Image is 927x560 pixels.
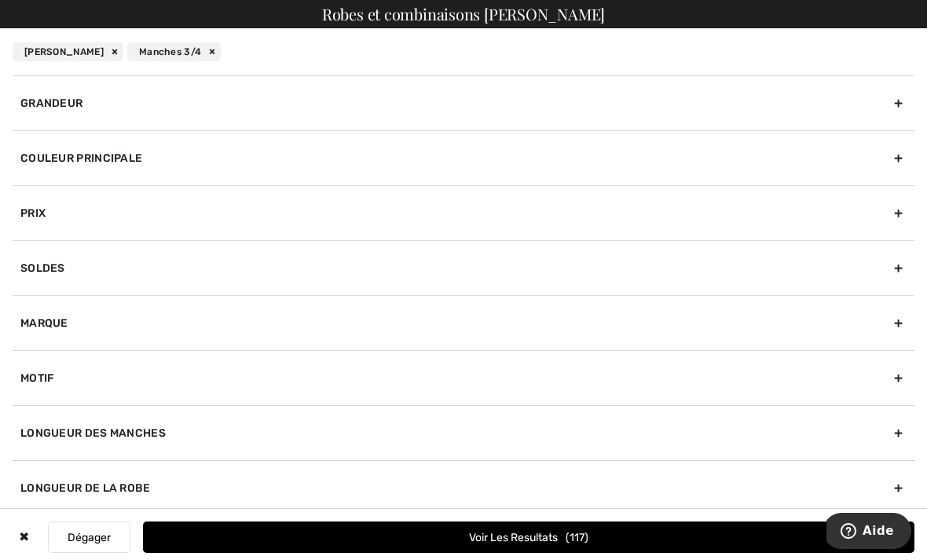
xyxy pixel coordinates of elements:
[13,185,914,240] div: Prix
[13,295,914,350] div: Marque
[13,75,914,130] div: Grandeur
[13,522,35,553] div: ✖
[143,522,914,553] button: Voir les resultats117
[13,130,914,185] div: Couleur Principale
[13,460,914,515] div: Longueur de la robe
[13,405,914,460] div: Longueur des manches
[13,240,914,295] div: Soldes
[127,42,221,61] div: Manches 3/4
[826,513,911,552] iframe: Ouvre un widget dans lequel vous pouvez trouver plus d’informations
[566,531,588,544] span: 117
[13,42,123,61] div: [PERSON_NAME]
[48,522,130,553] button: Dégager
[13,350,914,405] div: Motif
